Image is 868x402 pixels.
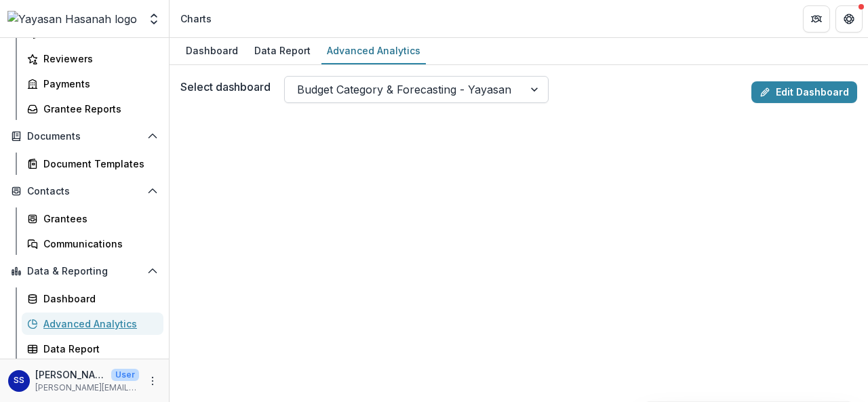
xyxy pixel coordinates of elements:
[144,5,163,33] button: Open entity switcher
[27,266,142,277] span: Data & Reporting
[22,47,163,70] a: Reviewers
[321,41,426,60] div: Advanced Analytics
[35,382,139,394] p: [PERSON_NAME][EMAIL_ADDRESS][PERSON_NAME][DOMAIN_NAME]
[43,317,153,331] div: Advanced Analytics
[43,52,153,66] div: Reviewers
[180,41,243,60] div: Dashboard
[22,338,163,360] a: Data Report
[43,342,153,356] div: Data Report
[22,313,163,335] a: Advanced Analytics
[180,12,212,26] div: Charts
[22,207,163,230] a: Grantees
[180,38,243,64] a: Dashboard
[22,287,163,310] a: Dashboard
[321,38,426,64] a: Advanced Analytics
[43,77,153,91] div: Payments
[43,292,153,306] div: Dashboard
[22,233,163,255] a: Communications
[35,367,106,382] p: [PERSON_NAME]
[249,38,316,64] a: Data Report
[43,212,153,226] div: Grantees
[144,373,161,389] button: More
[5,260,163,282] button: Open Data & Reporting
[22,98,163,120] a: Grantee Reports
[22,73,163,95] a: Payments
[249,41,316,60] div: Data Report
[5,125,163,147] button: Open Documents
[43,102,153,116] div: Grantee Reports
[43,237,153,251] div: Communications
[7,11,137,27] img: Yayasan Hasanah logo
[180,79,271,95] label: Select dashboard
[751,81,857,103] a: Edit Dashboard
[14,376,24,385] div: Stanley Siva
[27,131,142,142] span: Documents
[111,369,139,381] p: User
[27,186,142,197] span: Contacts
[835,5,863,33] button: Get Help
[5,180,163,202] button: Open Contacts
[175,9,217,28] nav: breadcrumb
[22,153,163,175] a: Document Templates
[43,157,153,171] div: Document Templates
[803,5,830,33] button: Partners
